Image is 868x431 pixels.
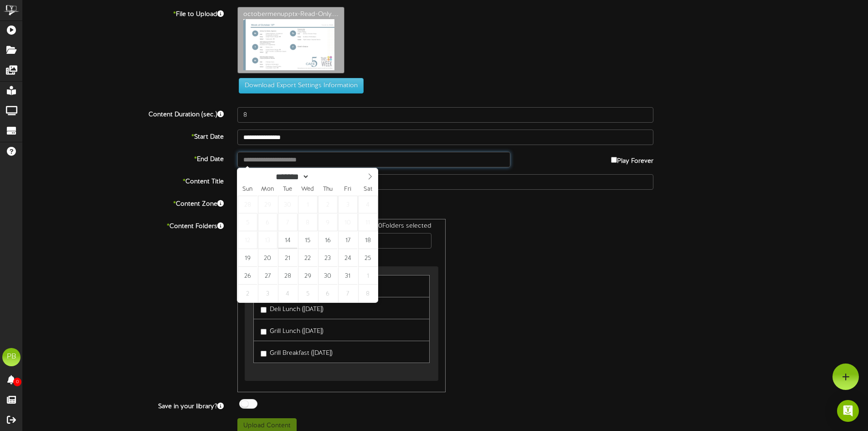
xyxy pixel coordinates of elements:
[234,83,364,89] a: Download Export Settings Information
[338,231,358,249] span: October 17, 2025
[16,197,231,209] label: Content Zone
[338,285,358,302] span: November 7, 2025
[278,249,298,267] span: October 21, 2025
[13,378,21,386] span: 0
[261,346,333,358] label: Grill Breakfast ([DATE])
[261,351,267,357] input: Grill Breakfast ([DATE])
[837,400,859,422] div: Open Intercom Messenger
[278,267,298,285] span: October 28, 2025
[16,174,231,187] label: Content Title
[261,324,324,336] label: Grill Lunch ([DATE])
[258,249,277,267] span: October 20, 2025
[358,267,378,285] span: November 1, 2025
[16,130,231,142] label: Start Date
[298,213,318,231] span: October 8, 2025
[298,187,318,192] span: Wed
[358,213,378,231] span: October 11, 2025
[611,152,653,166] label: Play Forever
[237,174,653,190] input: Title of this Content
[298,231,318,249] span: October 15, 2025
[338,249,358,267] span: October 24, 2025
[358,249,378,267] span: October 25, 2025
[258,285,277,302] span: November 3, 2025
[278,231,298,249] span: October 14, 2025
[298,285,318,302] span: November 5, 2025
[238,285,257,302] span: November 2, 2025
[298,196,318,213] span: October 1, 2025
[358,285,378,302] span: November 8, 2025
[338,213,358,231] span: October 10, 2025
[338,187,358,192] span: Fri
[237,187,257,192] span: Sun
[318,213,338,231] span: October 9, 2025
[16,7,231,19] label: File to Upload
[238,249,257,267] span: October 19, 2025
[16,399,231,411] label: Save in your library?
[318,187,338,192] span: Thu
[278,285,298,302] span: November 4, 2025
[238,196,257,213] span: September 28, 2025
[258,231,277,249] span: October 13, 2025
[338,267,358,285] span: October 31, 2025
[278,213,298,231] span: October 7, 2025
[358,196,378,213] span: October 4, 2025
[16,107,231,119] label: Content Duration (sec.)
[309,172,342,182] input: Year
[318,196,338,213] span: October 2, 2025
[258,196,277,213] span: September 29, 2025
[238,267,257,285] span: October 26, 2025
[261,302,324,314] label: Deli Lunch ([DATE])
[298,249,318,267] span: October 22, 2025
[358,187,378,192] span: Sat
[261,329,267,335] input: Grill Lunch ([DATE])
[358,231,378,249] span: October 18, 2025
[261,307,267,313] input: Deli Lunch ([DATE])
[16,219,231,231] label: Content Folders
[2,348,21,366] div: PB
[318,267,338,285] span: October 30, 2025
[257,187,277,192] span: Mon
[318,285,338,302] span: November 6, 2025
[258,267,277,285] span: October 27, 2025
[611,157,617,163] input: Play Forever
[16,152,231,164] label: End Date
[258,213,277,231] span: October 6, 2025
[278,196,298,213] span: September 30, 2025
[238,231,257,249] span: October 12, 2025
[318,249,338,267] span: October 23, 2025
[277,187,298,192] span: Tue
[238,213,257,231] span: October 5, 2025
[338,196,358,213] span: October 3, 2025
[318,231,338,249] span: October 16, 2025
[298,267,318,285] span: October 29, 2025
[239,78,364,93] button: Download Export Settings Information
